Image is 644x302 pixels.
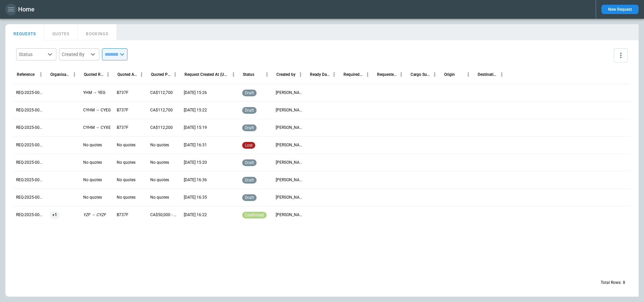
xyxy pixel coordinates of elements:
div: Status [19,51,46,58]
div: Required Date & Time (UTC) [343,72,363,77]
p: CA$112,700 [150,107,173,113]
button: Created by column menu [296,70,305,79]
button: BOOKINGS [78,24,117,40]
button: Quoted Aircraft column menu [137,70,146,79]
button: Ready Date & Time (UTC) column menu [330,70,338,79]
span: draft [244,125,255,130]
span: lost [244,143,254,148]
p: Sandy [276,195,304,200]
div: Created by [276,72,296,77]
div: Ready Date & Time (UTC) [310,72,330,77]
span: +1 [50,206,60,223]
div: Destination [478,72,497,77]
span: draft [244,178,255,183]
div: Origin [444,72,455,77]
p: Sandy [276,177,304,183]
button: Reference column menu [37,70,45,79]
p: REQ-2025-000006 [16,142,44,148]
p: No quotes [117,160,136,165]
div: Status [243,72,254,77]
button: Quoted Price column menu [171,70,179,79]
div: Request Created At (UTC) [184,72,229,77]
p: YZF → CYZF [83,212,106,218]
p: REQ-2025-000008 [16,107,44,113]
p: No quotes [150,195,169,200]
p: No quotes [150,177,169,183]
p: No quotes [150,160,169,165]
p: CA$112,200 [150,125,173,131]
button: Quoted Route column menu [104,70,112,79]
p: 24/04/2025 16:36 [184,177,207,183]
p: REQ-2025-000002 [16,195,44,200]
p: No quotes [83,177,102,183]
button: Request Created At (UTC) column menu [229,70,238,79]
div: Reference [17,72,35,77]
button: REQUESTS [5,24,44,40]
button: Origin column menu [464,70,473,79]
p: No quotes [117,177,136,183]
span: draft [244,195,255,200]
p: REQ-2025-000009 [16,90,44,96]
p: REQ-2025-000007 [16,125,44,131]
div: Requested Route [377,72,397,77]
p: B737F [117,107,128,113]
button: Required Date & Time (UTC) column menu [363,70,372,79]
p: REQ-2025-000004 [16,160,44,165]
p: No quotes [83,142,102,148]
button: Destination column menu [497,70,506,79]
p: Sandy [276,90,304,96]
button: Requested Route column menu [397,70,406,79]
div: Quoted Price [151,72,171,77]
p: Sandy [276,107,304,113]
div: Quoted Aircraft [117,72,137,77]
p: No quotes [150,142,169,148]
h1: Home [18,5,35,13]
button: New Request [601,5,639,14]
button: more [614,48,628,62]
p: 08/05/2025 15:20 [184,160,207,165]
p: 24/04/2025 16:22 [184,212,207,218]
p: Sandy [276,125,304,131]
p: REQ-2025-000001 [16,212,44,218]
div: Quoted Route [84,72,104,77]
p: B737F [117,212,128,218]
p: CA$112,700 [150,90,173,96]
p: CA$50,000 - CA$58,000 [150,212,178,218]
p: REQ-2025-000003 [16,177,44,183]
p: Sandy [276,212,304,218]
p: B737F [117,125,128,131]
p: No quotes [83,195,102,200]
p: CYHM → CYXE [83,125,111,131]
p: No quotes [117,142,136,148]
div: Cargo Summary [411,72,430,77]
span: confirmed [244,213,265,217]
span: draft [244,108,255,113]
p: 26/05/2025 16:31 [184,142,207,148]
button: Status column menu [263,70,271,79]
p: Sandy [276,160,304,165]
p: Sandy [276,142,304,148]
button: Organisation column menu [70,70,79,79]
p: 8 [623,280,625,286]
p: 11/06/2025 15:26 [184,90,207,96]
p: No quotes [117,195,136,200]
p: No quotes [83,160,102,165]
span: draft [244,91,255,95]
button: Cargo Summary column menu [430,70,439,79]
p: 24/04/2025 16:35 [184,195,207,200]
p: B737F [117,90,128,96]
p: CYHM → CYEG [83,107,111,113]
div: Created By [62,51,89,58]
span: draft [244,160,255,165]
p: 11/06/2025 15:19 [184,125,207,131]
div: Organisation [50,72,70,77]
button: QUOTES [44,24,78,40]
p: 11/06/2025 15:22 [184,107,207,113]
p: Total Rows: [601,280,622,286]
p: YHM → YEG [83,90,105,96]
